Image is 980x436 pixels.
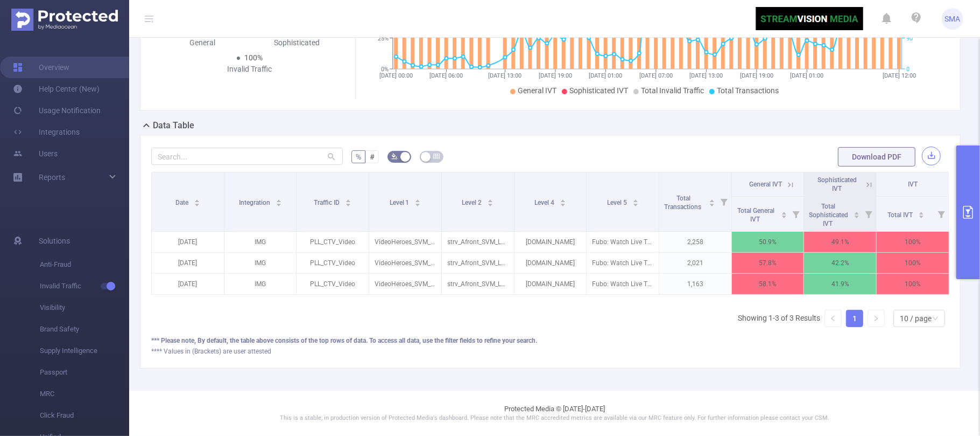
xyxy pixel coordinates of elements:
[877,232,949,252] p: 100%
[297,274,369,294] p: PLL_CTV_Video
[39,173,65,182] span: Reports
[13,100,101,121] a: Usage Notification
[790,72,823,79] tspan: [DATE] 01:00
[345,198,351,204] div: Sort
[749,181,782,188] span: General IVT
[887,211,914,219] span: Total IVT
[717,86,779,95] span: Total Transactions
[13,57,69,78] a: Overview
[433,153,440,160] i: icon: table
[788,197,803,231] i: Filter menu
[539,72,572,79] tspan: [DATE] 19:00
[415,202,421,205] i: icon: caret-down
[356,153,361,161] span: %
[151,336,949,345] div: *** Please note, By default, the table above consists of the top rows of data. To access all data...
[442,232,514,252] p: strv_Afront_SVM_LL_CTV_EP_Human
[919,210,925,213] i: icon: caret-up
[152,232,224,252] p: [DATE]
[659,253,731,273] p: 2,021
[224,274,297,294] p: IMG
[689,72,723,79] tspan: [DATE] 13:00
[13,143,58,164] a: Users
[152,274,224,294] p: [DATE]
[487,198,493,204] div: Sort
[854,210,860,213] i: icon: caret-up
[804,253,876,273] p: 42.2%
[854,210,860,217] div: Sort
[224,232,297,252] p: IMG
[716,172,731,231] i: Filter menu
[838,147,915,167] button: Download PDF
[156,37,250,49] div: General
[732,274,804,294] p: 58.1%
[194,198,200,204] div: Sort
[830,315,836,322] i: icon: left
[13,121,80,143] a: Integrations
[224,253,297,273] p: IMG
[40,319,129,340] span: Brand Safety
[737,207,774,223] span: Total General IVT
[632,198,638,201] i: icon: caret-up
[40,405,129,426] span: Click Fraud
[514,232,587,252] p: [DOMAIN_NAME]
[11,9,118,31] img: Protected Media
[560,198,566,201] i: icon: caret-up
[488,202,493,205] i: icon: caret-down
[514,274,587,294] p: [DOMAIN_NAME]
[369,274,441,294] p: VideoHeroes_SVM_LL_CTV_EP
[906,66,910,73] tspan: 0
[817,176,857,192] span: Sophisticated IVT
[709,198,715,201] i: icon: caret-up
[781,214,787,217] i: icon: caret-down
[194,198,200,201] i: icon: caret-up
[244,53,263,62] span: 100%
[804,232,876,252] p: 49.1%
[414,198,421,204] div: Sort
[203,64,297,75] div: Invalid Traffic
[518,86,556,95] span: General IVT
[639,72,673,79] tspan: [DATE] 07:00
[39,230,70,252] span: Solutions
[659,274,731,294] p: 1,163
[587,253,659,273] p: Fubo: Watch Live TV & Sports
[781,210,787,217] div: Sort
[346,198,351,201] i: icon: caret-up
[945,8,961,30] span: SMA
[738,310,820,327] li: Showing 1-3 of 3 Results
[442,253,514,273] p: strv_Afront_SVM_LL_CTV_EP_Human
[883,72,916,79] tspan: [DATE] 12:00
[370,153,375,161] span: #
[369,253,441,273] p: VideoHeroes_SVM_LL_CTV_EP
[488,198,493,201] i: icon: caret-up
[442,274,514,294] p: strv_Afront_SVM_LL_CTV_EP_Human
[534,199,556,206] span: Level 4
[314,199,341,206] span: Traffic ID
[514,253,587,273] p: [DOMAIN_NAME]
[664,195,703,211] span: Total Transactions
[153,119,194,132] h2: Data Table
[297,253,369,273] p: PLL_CTV_Video
[194,202,200,205] i: icon: caret-down
[462,199,483,206] span: Level 2
[804,274,876,294] p: 41.9%
[589,72,622,79] tspan: [DATE] 01:00
[908,181,918,188] span: IVT
[877,253,949,273] p: 100%
[846,310,863,327] li: 1
[129,390,980,436] footer: Protected Media © [DATE]-[DATE]
[429,72,463,79] tspan: [DATE] 06:00
[390,199,411,206] span: Level 1
[919,214,925,217] i: icon: caret-down
[569,86,628,95] span: Sophisticated IVT
[809,203,848,227] span: Total Sophisticated IVT
[877,274,949,294] p: 100%
[175,199,190,206] span: Date
[732,232,804,252] p: 50.9%
[40,362,129,383] span: Passport
[40,383,129,405] span: MRC
[934,197,949,231] i: Filter menu
[239,199,272,206] span: Integration
[152,253,224,273] p: [DATE]
[709,198,715,204] div: Sort
[276,198,281,201] i: icon: caret-up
